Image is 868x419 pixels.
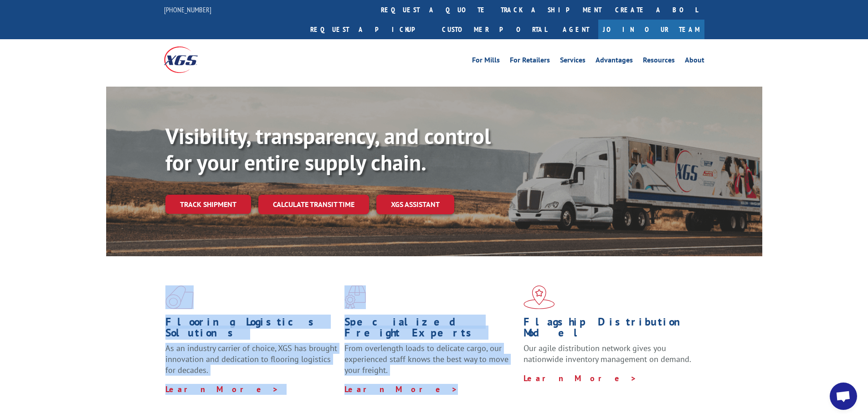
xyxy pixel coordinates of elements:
[165,195,251,214] a: Track shipment
[435,20,554,39] a: Customer Portal
[303,20,435,39] a: Request a pickup
[344,343,517,383] p: From overlength loads to delicate cargo, our experienced staff knows the best way to move your fr...
[164,5,211,14] a: [PHONE_NUMBER]
[258,195,369,214] a: Calculate transit time
[344,384,458,394] a: Learn More >
[165,316,338,343] h1: Flooring Logistics Solutions
[165,343,337,375] span: As an industry carrier of choice, XGS has brought innovation and dedication to flooring logistics...
[524,316,696,343] h1: Flagship Distribution Model
[165,384,279,394] a: Learn More >
[344,285,366,309] img: xgs-icon-focused-on-flooring-red
[510,57,550,67] a: For Retailers
[165,285,194,309] img: xgs-icon-total-supply-chain-intelligence-red
[524,373,637,383] a: Learn More >
[524,343,691,364] span: Our agile distribution network gives you nationwide inventory management on demand.
[598,20,704,39] a: Join Our Team
[524,285,555,309] img: xgs-icon-flagship-distribution-model-red
[165,122,491,176] b: Visibility, transparency, and control for your entire supply chain.
[554,20,598,39] a: Agent
[830,383,857,410] div: Open chat
[643,57,675,67] a: Resources
[685,57,704,67] a: About
[472,57,500,67] a: For Mills
[596,57,633,67] a: Advantages
[376,195,454,214] a: XGS ASSISTANT
[560,57,586,67] a: Services
[344,316,517,343] h1: Specialized Freight Experts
